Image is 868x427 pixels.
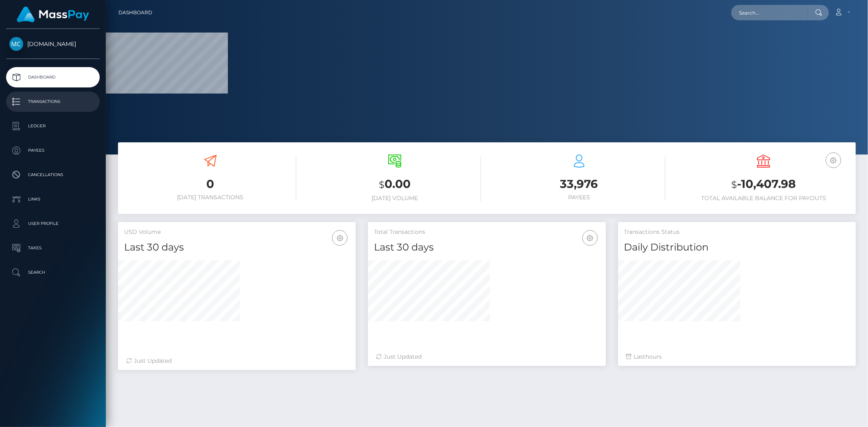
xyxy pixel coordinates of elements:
img: McLuck.com [9,37,23,51]
p: Search [9,266,96,279]
a: Taxes [6,238,100,258]
h3: 0 [124,176,296,192]
a: Dashboard [6,67,100,87]
img: MassPay Logo [17,7,89,22]
p: Transactions [9,96,96,108]
a: Links [6,189,100,209]
p: Taxes [9,242,96,254]
a: Payees [6,140,100,161]
p: Dashboard [9,71,96,83]
div: Just Updated [376,353,597,361]
h5: USD Volume [124,228,350,236]
h5: Total Transactions [374,228,599,236]
h3: 33,976 [493,176,665,192]
a: Cancellations [6,165,100,185]
p: Cancellations [9,169,96,181]
a: User Profile [6,213,100,234]
a: Search [6,262,100,283]
p: Ledger [9,120,96,132]
h4: Daily Distribution [624,240,850,255]
h3: -10,407.98 [678,176,850,193]
small: $ [379,179,385,190]
h4: Last 30 days [124,240,350,255]
a: Ledger [6,116,100,136]
div: Last hours [626,353,848,361]
h5: Transactions Status [624,228,850,236]
h4: Last 30 days [374,240,599,255]
input: Search... [731,5,808,20]
a: Dashboard [118,4,152,21]
p: User Profile [9,218,96,230]
span: [DOMAIN_NAME] [6,40,100,48]
small: $ [731,179,737,190]
h3: 0.00 [308,176,481,193]
p: Payees [9,144,96,157]
h6: [DATE] Transactions [124,194,296,201]
h6: Total Available Balance for Payouts [678,195,850,202]
p: Links [9,193,96,205]
div: Just Updated [126,357,348,365]
h6: Payees [493,194,665,201]
a: Transactions [6,91,100,112]
h6: [DATE] Volume [308,195,481,202]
